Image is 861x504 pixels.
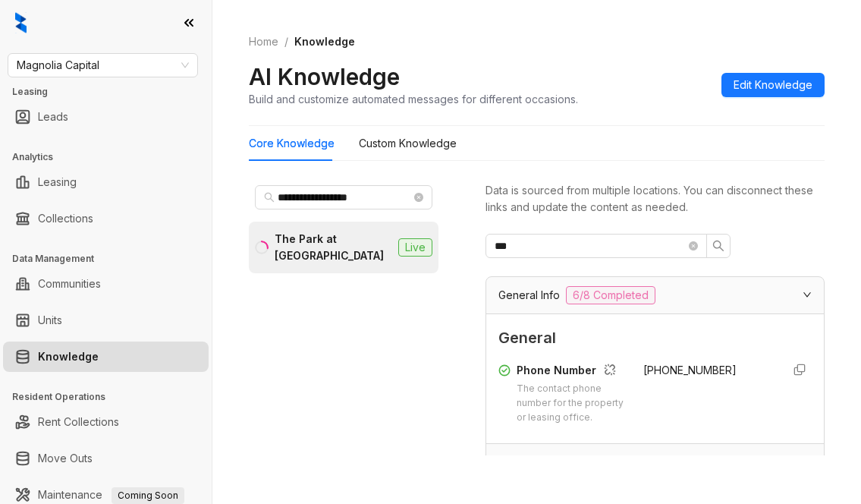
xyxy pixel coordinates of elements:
a: Knowledge [38,342,99,372]
span: close-circle [414,193,423,202]
span: General [498,326,812,350]
div: Data is sourced from multiple locations. You can disconnect these links and update the content as... [485,182,825,216]
a: Collections [38,203,93,234]
span: close-circle [689,241,698,250]
button: Edit Knowledge [721,73,825,97]
li: Rent Collections [3,407,209,437]
span: [PHONE_NUMBER] [643,364,737,376]
a: Rent Collections [38,407,119,437]
h3: Leasing [12,85,212,99]
span: Coming Soon [112,487,184,504]
span: Edit Knowledge [734,77,812,93]
li: / [284,33,288,50]
div: General Info6/8 Completed [486,277,824,313]
li: Collections [3,203,209,234]
li: Move Outs [3,443,209,474]
span: Magnolia Capital [17,54,189,77]
h3: Analytics [12,150,212,164]
div: Build and customize automated messages for different occasions. [249,91,578,107]
span: 6/8 Completed [566,286,655,304]
h3: Resident Operations [12,390,212,404]
div: The Park at [GEOGRAPHIC_DATA] [275,231,392,264]
a: Leads [38,102,68,132]
div: Specials & Promotions [486,444,824,479]
span: Specials & Promotions [498,453,610,470]
a: Units [38,305,62,335]
li: Units [3,305,209,335]
li: Leads [3,102,209,132]
h2: AI Knowledge [249,62,400,91]
div: Phone Number [517,362,625,382]
a: Leasing [38,167,77,197]
span: search [264,192,275,203]
a: Home [246,33,281,50]
div: Core Knowledge [249,135,335,152]
div: The contact phone number for the property or leasing office. [517,382,625,425]
span: Knowledge [294,35,355,48]
span: expanded [803,290,812,299]
li: Leasing [3,167,209,197]
img: logo [15,12,27,33]
li: Knowledge [3,342,209,372]
h3: Data Management [12,252,212,266]
span: General Info [498,287,560,304]
span: search [712,240,724,252]
span: Live [398,238,432,257]
a: Communities [38,269,101,299]
li: Communities [3,269,209,299]
a: Move Outs [38,443,93,474]
div: Custom Knowledge [359,135,457,152]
